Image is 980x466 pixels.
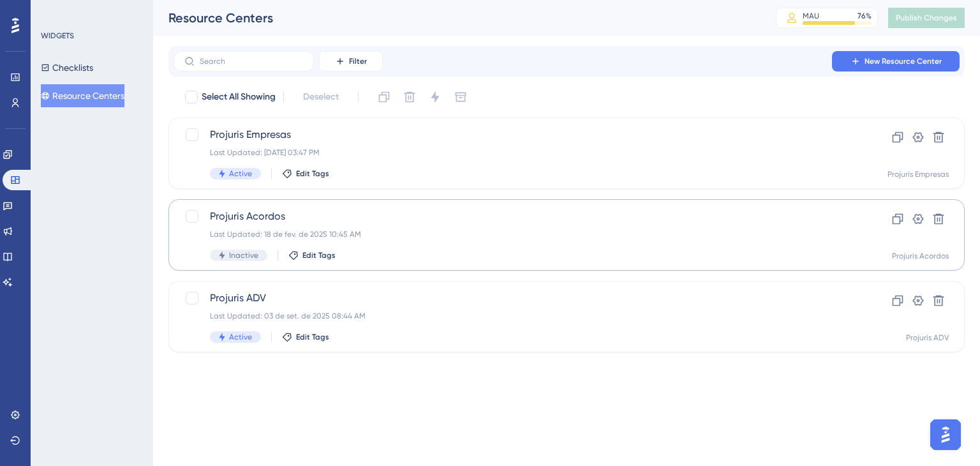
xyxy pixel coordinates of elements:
div: Last Updated: 03 de set. de 2025 08:44 AM [210,311,821,321]
span: Edit Tags [296,332,329,342]
button: New Resource Center [832,51,960,71]
span: Publish Changes [896,13,957,23]
button: Edit Tags [282,169,329,179]
span: Projuris Empresas [210,127,821,142]
button: Filter [319,51,383,71]
div: Last Updated: [DATE] 03:47 PM [210,147,821,158]
div: MAU [803,11,819,21]
button: Edit Tags [282,332,329,342]
iframe: UserGuiding AI Assistant Launcher [926,416,965,454]
div: Projuris ADV [906,333,949,343]
span: Edit Tags [296,169,329,179]
span: Active [229,169,252,179]
span: Edit Tags [302,250,336,260]
div: Projuris Acordos [892,251,949,261]
span: New Resource Center [865,56,942,66]
span: Select All Showing [202,89,276,105]
div: Last Updated: 18 de fev. de 2025 10:45 AM [210,229,821,239]
button: Checklists [41,56,93,79]
button: Edit Tags [288,250,336,260]
div: WIDGETS [41,31,74,41]
div: 76 % [857,11,872,21]
input: Search [200,57,303,66]
div: Resource Centers [168,9,744,27]
span: Filter [349,56,367,66]
span: Active [229,332,252,342]
div: Projuris Empresas [887,169,949,179]
button: Deselect [292,86,350,109]
button: Publish Changes [888,8,965,28]
span: Projuris ADV [210,290,821,306]
button: Resource Centers [41,84,124,107]
span: Deselect [303,89,339,105]
span: Inactive [229,250,258,260]
span: Projuris Acordos [210,209,821,224]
